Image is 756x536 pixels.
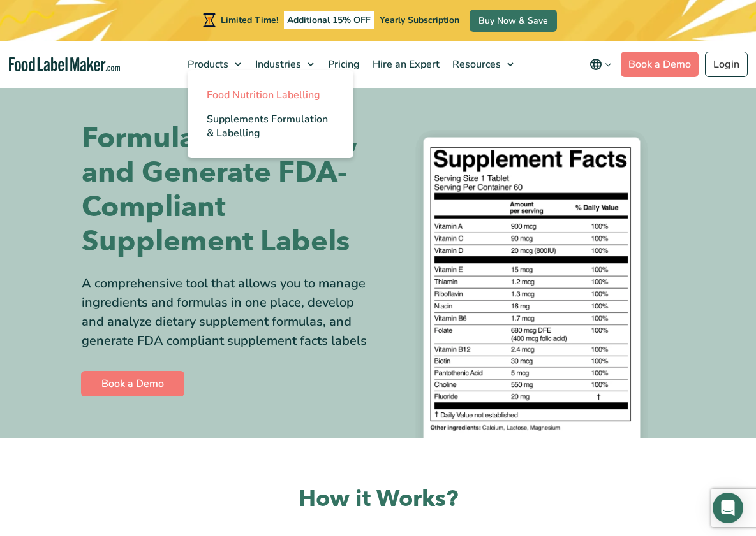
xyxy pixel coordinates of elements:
[621,52,699,77] a: Book a Demo
[10,484,746,514] h2: How it Works?
[180,41,248,88] a: Products
[188,83,353,107] a: Food Nutrition Labelling
[248,41,320,88] a: Industries
[320,41,365,88] a: Pricing
[221,14,278,26] span: Limited Time!
[713,493,743,523] div: Open Intercom Messenger
[324,57,361,71] span: Pricing
[369,57,441,71] span: Hire an Expert
[445,41,520,88] a: Resources
[365,41,445,88] a: Hire an Expert
[81,371,184,396] a: Book a Demo
[207,112,328,140] span: Supplements Formulation & Labelling
[188,107,353,145] a: Supplements Formulation & Labelling
[184,57,230,71] span: Products
[207,88,320,102] span: Food Nutrition Labelling
[380,14,459,26] span: Yearly Subscription
[284,11,374,29] span: Additional 15% OFF
[470,10,557,32] a: Buy Now & Save
[82,121,369,259] h1: Formulate, Analyze, and Generate FDA-Compliant Supplement Labels
[9,57,120,72] a: Food Label Maker homepage
[448,57,502,71] span: Resources
[705,52,748,77] a: Login
[581,52,621,77] button: Change language
[251,57,302,71] span: Industries
[82,274,369,351] div: A comprehensive tool that allows you to manage ingredients and formulas in one place, develop and...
